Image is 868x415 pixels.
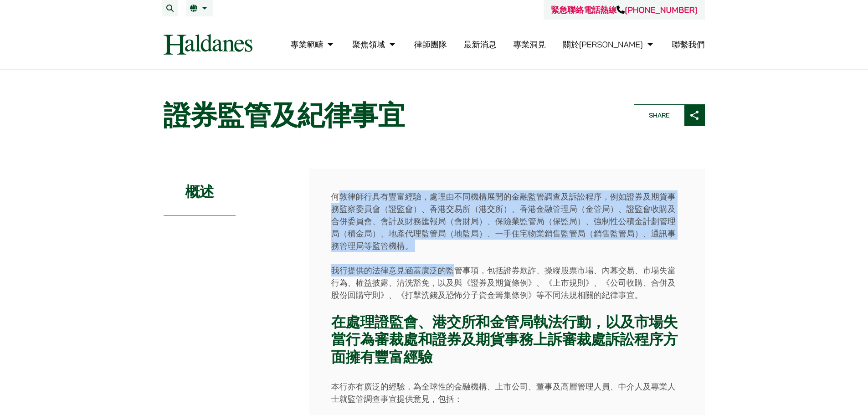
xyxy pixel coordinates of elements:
[563,39,655,50] a: 關於何敦
[513,39,546,50] a: 專業洞見
[164,34,252,55] img: Logo of Haldanes
[331,264,683,301] p: 我行提供的法律意見涵蓋廣泛的監管事項，包括證券欺詐、操縱股票市場、內幕交易、市場失當行為、權益披露、清洗豁免，以及與《證券及期貨條例》、《上市規則》、《公司收購、合併及股份回購守則》、《打擊洗錢...
[414,39,447,50] a: 律師團隊
[551,5,697,15] a: 緊急聯絡電話熱線[PHONE_NUMBER]
[634,104,705,126] button: Share
[190,5,210,12] a: 繁
[164,99,618,132] h1: 證券監管及紀律事宜
[164,169,236,215] h2: 概述
[352,39,397,50] a: 聚焦領域
[463,39,496,50] a: 最新消息
[331,313,678,367] strong: 在處理證監會、港交所和金管局執法行動，以及市場失當行為審裁處和證券及期貨事務上訴審裁處訴訟程序方面擁有豐富經驗
[634,105,684,126] span: Share
[331,380,683,405] p: 本行亦有廣泛的經驗，為全球性的金融機構、上市公司、董事及高層管理人員、中介人及專業人士就監管調查事宜提供意見，包括：
[290,39,335,50] a: 專業範疇
[331,190,683,252] p: 何敦律師行具有豐富經驗，處理由不同機構展開的金融監管調查及訴訟程序，例如證券及期貨事務監察委員會（證監會）、香港交易所（港交所）、香港金融管理局（金管局）、證監會收購及合併委員會、會計及財務匯報...
[672,39,705,50] a: 聯繫我們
